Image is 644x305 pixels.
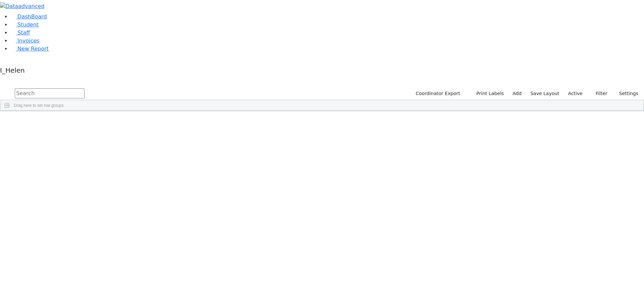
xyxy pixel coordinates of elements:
span: Drag here to set row groups [14,103,64,108]
a: Staff [11,29,30,36]
span: Invoices [17,37,40,44]
button: Coordinator Export [411,88,463,99]
a: Student [11,21,39,28]
label: Active [565,88,586,99]
a: New Report [11,46,49,52]
input: Search [15,88,85,98]
span: New Report [17,46,49,52]
span: Student [17,21,39,28]
span: DashBoard [17,13,47,20]
a: DashBoard [11,13,47,20]
button: Filter [587,88,610,99]
a: Invoices [11,37,40,44]
span: Staff [17,29,30,36]
button: Print Labels [469,88,507,99]
a: Add [509,88,525,99]
button: Settings [610,88,641,99]
button: Save Layout [527,88,562,99]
